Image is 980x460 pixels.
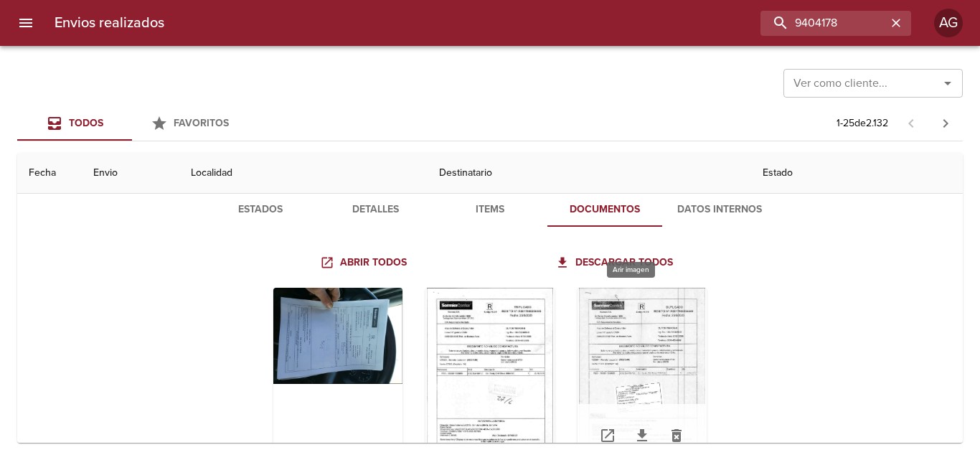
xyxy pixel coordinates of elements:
div: Tabs detalle de guia [203,192,777,227]
span: Todos [69,117,103,129]
span: Pagina anterior [894,116,928,130]
th: Envio [82,153,179,194]
span: Datos Internos [671,201,768,219]
a: Descargar [625,418,659,453]
input: buscar [760,11,887,36]
span: Documentos [556,201,654,219]
a: Abrir [590,418,625,453]
span: Abrir todos [323,254,407,272]
span: Descargar todos [558,254,673,272]
span: Detalles [326,201,424,219]
div: Abrir información de usuario [934,9,963,37]
span: Pagina siguiente [928,106,963,141]
button: Eliminar [659,418,694,453]
h6: Envios realizados [55,11,164,34]
p: 1 - 25 de 2.132 [837,116,888,131]
div: AG [934,9,963,37]
a: Descargar todos [552,250,679,276]
span: Items [441,201,539,219]
th: Estado [751,153,963,194]
div: Tabs Envios [17,106,247,141]
th: Localidad [179,153,428,194]
th: Fecha [17,153,82,194]
th: Destinatario [428,153,751,194]
span: Estados [212,201,309,219]
span: Favoritos [174,117,229,129]
a: Abrir todos [317,250,413,276]
button: menu [9,6,43,40]
button: Abrir [938,73,958,93]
